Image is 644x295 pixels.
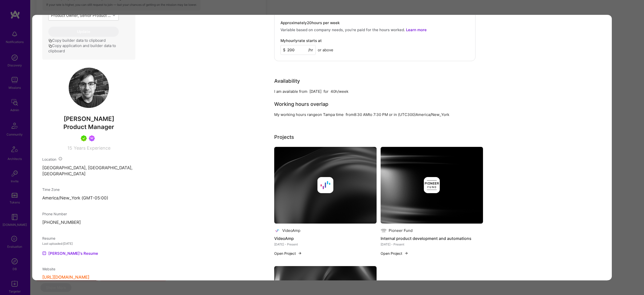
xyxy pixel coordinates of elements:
[274,235,377,242] h4: VideoAmp
[381,235,483,242] h4: Internal product development and automations
[51,13,111,18] div: Product Owner, Senior Product Leader to lead AI-powered beverage marketing intelligence platform ...
[42,212,67,216] span: Phone Number
[280,45,316,55] input: XXX
[69,104,109,109] a: User Avatar
[89,135,95,141] img: Been on Mission
[309,89,321,94] div: [DATE]
[42,241,135,246] div: Last uploaded: [DATE]
[424,177,440,193] img: Company logo
[308,47,313,52] span: /hr
[42,267,55,271] span: Website
[274,251,302,256] button: Open Project
[42,115,135,123] span: [PERSON_NAME]
[406,27,427,32] a: Learn more
[42,157,135,162] div: Location
[283,47,286,52] span: $
[42,236,55,240] span: Resume
[324,89,329,94] div: for
[67,145,72,151] span: 15
[274,77,300,85] div: Availability
[63,123,114,131] span: Product Manager
[317,177,334,193] img: Company logo
[280,38,322,43] h4: My hourly rate starts at
[381,242,483,247] div: [DATE] - Present
[48,38,106,43] button: Copy builder data to clipboard
[404,251,408,255] img: arrow-right
[335,89,348,94] div: h/week
[381,147,483,223] img: cover
[81,135,87,141] img: A.Teamer in Residence
[48,43,129,54] button: Copy application and builder data to clipboard
[331,89,335,94] div: 40
[282,228,300,233] div: VideoAmp
[42,275,89,280] button: [URL][DOMAIN_NAME]
[42,220,135,226] p: [PHONE_NUMBER]
[42,187,60,192] span: Time Zone
[274,228,280,234] img: Company logo
[42,165,135,177] p: [GEOGRAPHIC_DATA], [GEOGRAPHIC_DATA], [GEOGRAPHIC_DATA]
[389,228,413,233] div: Pioneer Fund
[274,89,307,94] div: I am available from
[48,27,119,37] button: Update
[280,27,469,32] p: Variable based on company needs, you’re paid for the hours worked.
[274,112,344,117] div: My working hours range on Tampa time
[381,251,408,256] button: Open Project
[42,250,98,256] a: [PERSON_NAME]'s Resume
[274,147,377,223] img: cover
[354,112,393,117] span: 8:30 AM to 7:30 PM or
[69,68,109,108] img: User Avatar
[48,44,52,48] i: icon Copy
[48,39,52,43] i: icon Copy
[274,100,328,108] div: Working hours overlap
[381,228,387,234] img: Company logo
[346,112,449,117] span: from in (UTC 300 ) America/New_York
[113,14,115,17] i: icon Chevron
[42,195,135,201] p: America/New_York (GMT-05:00 )
[274,242,377,247] div: [DATE] - Present
[74,145,110,151] span: Years Experience
[298,251,302,255] img: arrow-right
[42,251,46,255] img: Resume
[318,47,333,52] span: or above
[32,15,612,280] div: modal
[280,20,469,25] h4: Approximately 20 hours per week
[274,133,294,141] div: Projects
